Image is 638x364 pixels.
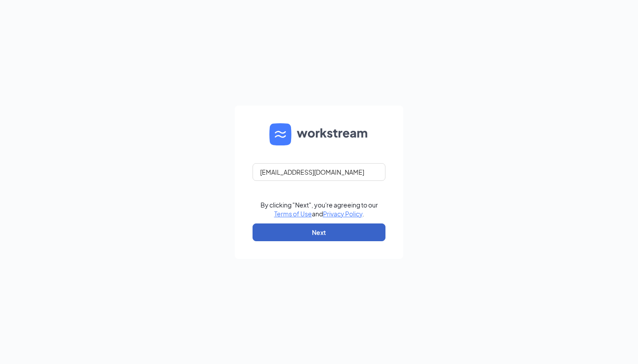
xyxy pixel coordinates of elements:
button: Next [253,223,385,241]
input: Email [253,163,385,181]
a: Privacy Policy [323,210,362,218]
a: Terms of Use [274,210,312,218]
img: WS logo and Workstream text [269,123,369,145]
div: By clicking "Next", you're agreeing to our and . [261,200,378,218]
